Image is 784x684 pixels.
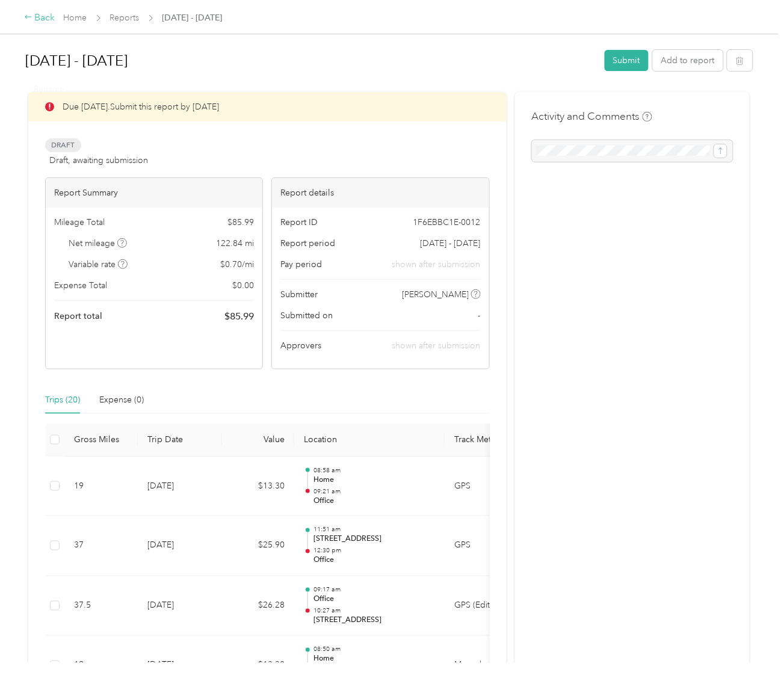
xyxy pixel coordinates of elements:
[280,339,321,352] span: Approvers
[280,258,322,271] span: Pay period
[227,216,254,229] span: $ 85.99
[313,586,435,594] p: 09:17 am
[445,516,523,576] td: GPS
[313,555,435,566] p: Office
[54,310,102,322] span: Report total
[64,576,138,636] td: 37.5
[222,516,294,576] td: $25.90
[138,576,222,636] td: [DATE]
[280,288,318,301] span: Submitter
[220,258,254,271] span: $ 0.70 / mi
[294,424,445,457] th: Location
[445,424,523,457] th: Track Method
[413,216,481,229] span: 1F6EBBC1E-0012
[69,237,128,250] span: Net mileage
[99,393,144,407] div: Expense (0)
[46,178,262,208] div: Report Summary
[313,615,435,626] p: [STREET_ADDRESS]
[272,178,489,208] div: Report details
[24,11,55,25] div: Back
[138,516,222,576] td: [DATE]
[313,607,435,615] p: 10:27 am
[313,594,435,605] p: Office
[313,487,435,496] p: 09:21 am
[605,50,649,71] button: Submit
[25,75,73,104] div: Rename
[653,50,723,71] button: Add to report
[224,309,254,324] span: $ 85.99
[313,466,435,475] p: 08:58 am
[280,216,318,229] span: Report ID
[110,13,140,23] a: Reports
[45,393,80,407] div: Trips (20)
[64,424,138,457] th: Gross Miles
[162,11,223,24] span: [DATE] - [DATE]
[421,237,481,250] span: [DATE] - [DATE]
[222,457,294,517] td: $13.30
[392,258,481,271] span: shown after submission
[64,13,87,23] a: Home
[232,279,254,292] span: $ 0.00
[445,457,523,517] td: GPS
[49,154,148,167] span: Draft, awaiting submission
[313,645,435,654] p: 08:50 am
[402,288,469,301] span: [PERSON_NAME]
[45,138,81,152] span: Draft
[64,516,138,576] td: 37
[313,475,435,485] p: Home
[25,46,596,75] h1: Aug 16 - 31, 2025
[222,424,294,457] th: Value
[532,109,652,124] h4: Activity and Comments
[313,654,435,665] p: Home
[280,237,335,250] span: Report period
[54,279,107,292] span: Expense Total
[717,617,784,684] iframe: Everlance-gr Chat Button Frame
[445,576,523,636] td: GPS (Edited)
[313,534,435,545] p: [STREET_ADDRESS]
[222,576,294,636] td: $26.28
[216,237,254,250] span: 122.84 mi
[313,547,435,555] p: 12:30 pm
[313,496,435,507] p: Office
[28,92,507,122] div: Due [DATE]. Submit this report by [DATE]
[54,216,105,229] span: Mileage Total
[280,309,333,322] span: Submitted on
[64,457,138,517] td: 19
[478,309,481,322] span: -
[138,457,222,517] td: [DATE]
[392,340,481,351] span: shown after submission
[313,526,435,534] p: 11:51 am
[69,258,128,271] span: Variable rate
[138,424,222,457] th: Trip Date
